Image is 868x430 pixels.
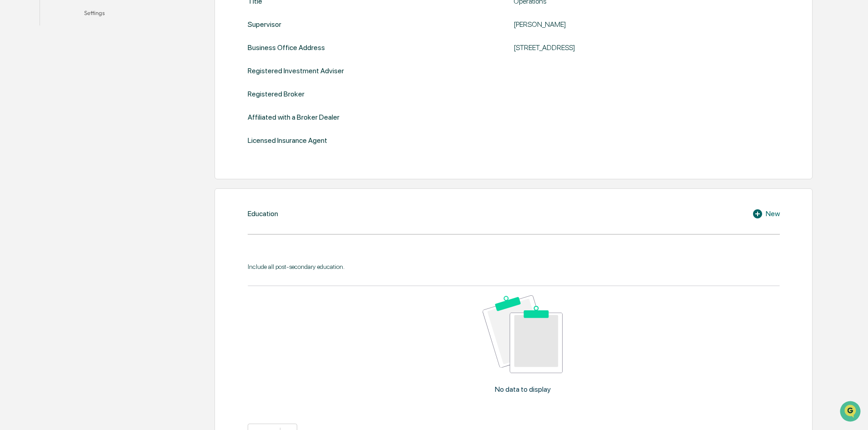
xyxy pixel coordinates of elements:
[248,113,339,121] div: Affiliated with a Broker Dealer
[40,4,149,25] button: Settings
[752,208,780,219] div: New
[839,400,863,425] iframe: Open customer support
[31,79,115,86] div: We're available if you need us!
[9,116,16,123] div: 🖐️
[248,90,304,98] div: Registered Broker
[248,43,325,52] div: Business Office Address
[75,115,113,124] span: Attestations
[9,19,165,34] p: How can we help?
[66,116,73,123] div: 🗄️
[514,20,741,29] div: [PERSON_NAME]
[5,111,62,127] a: 🖐️Preclearance
[248,20,281,29] div: Supervisor
[514,43,741,52] div: [STREET_ADDRESS]
[483,295,563,373] img: No data
[5,128,61,145] a: 🔎Data Lookup
[248,136,327,145] div: Licensed Insurance Agent
[248,66,344,75] div: Registered Investment Adviser
[18,115,59,124] span: Preclearance
[9,133,16,140] div: 🔎
[64,154,110,161] a: Powered byPylon
[9,70,25,86] img: 1746055101610-c473b297-6a78-478c-a979-82029cc54cd1
[62,111,116,127] a: 🗄️Attestations
[248,209,278,218] div: Education
[90,154,110,161] span: Pylon
[18,132,57,141] span: Data Lookup
[31,70,149,79] div: Start new chat
[495,385,551,394] p: No data to display
[248,263,780,270] div: Include all post-secondary education.
[155,72,165,83] button: Start new chat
